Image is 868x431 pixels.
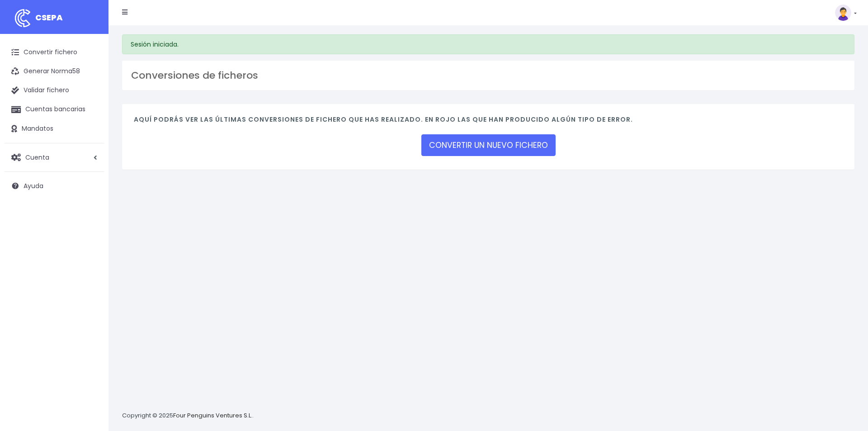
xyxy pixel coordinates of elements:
span: Ayuda [24,181,43,190]
img: logo [11,7,34,29]
a: Mandatos [5,119,104,138]
span: Cuenta [25,152,49,161]
h3: Conversiones de ficheros [131,70,845,81]
a: Generar Norma58 [5,62,104,81]
a: Validar fichero [5,81,104,100]
p: Copyright © 2025 . [122,411,254,421]
a: Cuentas bancarias [5,100,104,119]
a: Four Penguins Ventures S.L. [173,411,252,420]
a: Ayuda [5,176,104,195]
a: CONVERTIR UN NUEVO FICHERO [421,134,556,156]
span: CSEPA [35,12,63,23]
img: profile [835,5,851,21]
div: Sesión iniciada. [122,34,854,54]
a: Convertir fichero [5,43,104,62]
a: Cuenta [5,148,104,167]
h4: Aquí podrás ver las últimas conversiones de fichero que has realizado. En rojo las que han produc... [134,116,843,128]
